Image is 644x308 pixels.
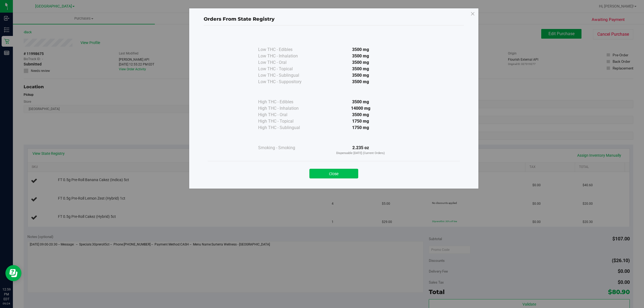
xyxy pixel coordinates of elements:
[258,145,312,151] div: Smoking - Smoking
[258,112,312,118] div: High THC - Oral
[312,112,409,118] div: 3500 mg
[312,66,409,72] div: 3500 mg
[312,59,409,66] div: 3500 mg
[258,46,312,53] div: Low THC - Edibles
[258,59,312,66] div: Low THC - Oral
[312,99,409,105] div: 3500 mg
[258,99,312,105] div: High THC - Edibles
[5,265,21,281] iframe: Resource center
[312,151,409,156] p: Dispensable [DATE] (Current Orders)
[258,79,312,85] div: Low THC - Suppository
[312,105,409,112] div: 14000 mg
[312,124,409,131] div: 1750 mg
[258,124,312,131] div: High THC - Sublingual
[312,118,409,124] div: 1750 mg
[204,16,275,22] span: Orders From State Registry
[312,53,409,59] div: 3500 mg
[312,46,409,53] div: 3500 mg
[258,66,312,72] div: Low THC - Topical
[258,105,312,112] div: High THC - Inhalation
[258,118,312,124] div: High THC - Topical
[258,72,312,79] div: Low THC - Sublingual
[258,53,312,59] div: Low THC - Inhalation
[312,72,409,79] div: 3500 mg
[312,79,409,85] div: 3500 mg
[309,169,358,178] button: Close
[312,145,409,156] div: 2.235 oz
